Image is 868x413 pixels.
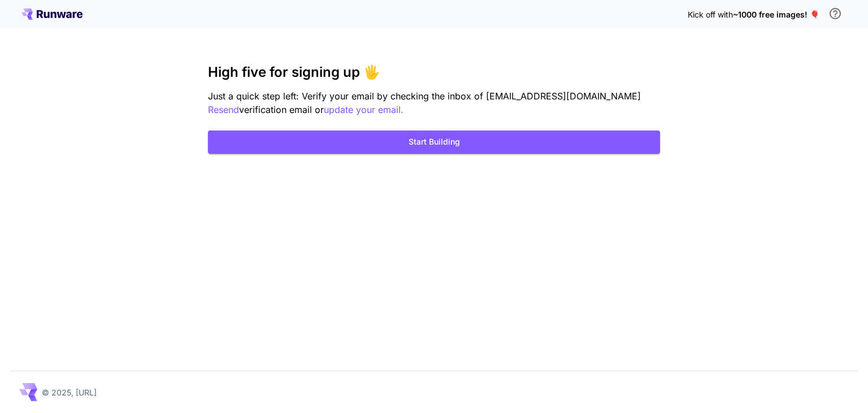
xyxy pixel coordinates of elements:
[208,90,641,102] span: Just a quick step left: Verify your email by checking the inbox of [EMAIL_ADDRESS][DOMAIN_NAME]
[208,64,660,80] h3: High five for signing up 🖐️
[824,2,847,25] button: In order to qualify for free credit, you need to sign up with a business email address and click ...
[42,386,97,398] p: © 2025, [URL]
[733,10,819,19] span: ~1000 free images! 🎈
[239,104,324,115] span: verification email or
[324,103,403,117] button: update your email.
[688,10,733,19] span: Kick off with
[208,103,239,117] button: Resend
[208,131,660,154] button: Start Building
